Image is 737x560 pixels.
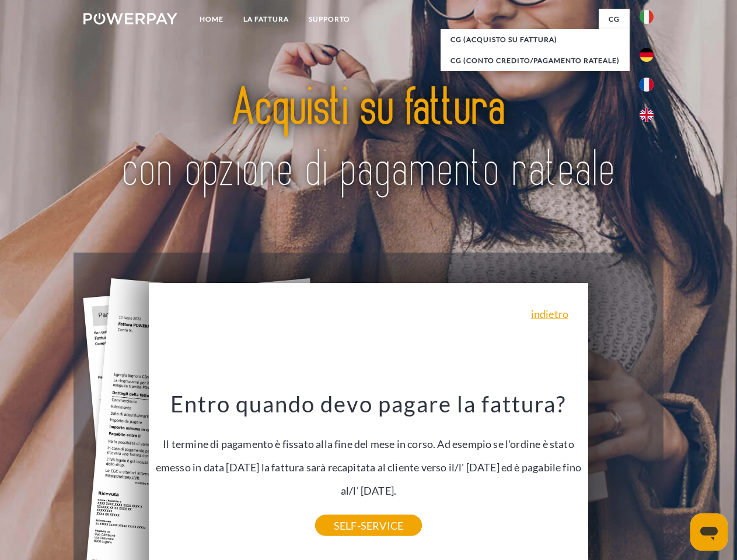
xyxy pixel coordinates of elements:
[441,29,630,50] a: CG (Acquisto su fattura)
[640,108,654,122] img: en
[83,13,177,24] img: logo-powerpay-white.svg
[441,50,630,71] a: CG (Conto Credito/Pagamento rateale)
[299,9,360,30] a: Supporto
[315,515,422,536] a: SELF-SERVICE
[640,78,654,92] img: fr
[233,9,299,30] a: LA FATTURA
[599,9,630,30] a: CG
[190,9,233,30] a: Home
[640,10,654,24] img: it
[156,390,582,526] div: Il termine di pagamento è fissato alla fine del mese in corso. Ad esempio se l'ordine è stato eme...
[690,513,728,551] iframe: Pulsante per aprire la finestra di messaggistica
[640,48,654,62] img: de
[111,56,626,223] img: title-powerpay_it.svg
[531,309,568,319] a: indietro
[156,390,582,418] h3: Entro quando devo pagare la fattura?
